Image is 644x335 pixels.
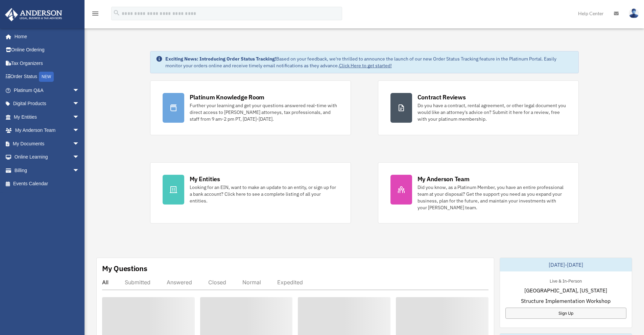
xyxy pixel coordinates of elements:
[629,8,639,18] img: User Pic
[91,9,99,18] i: menu
[500,258,632,271] div: [DATE]-[DATE]
[418,93,466,101] div: Contract Reviews
[165,56,276,62] strong: Exciting News: Introducing Order Status Tracking!
[73,124,86,138] span: arrow_drop_down
[378,162,579,223] a: My Anderson Team Did you know, as a Platinum Member, you have an entire professional team at your...
[73,97,86,111] span: arrow_drop_down
[113,9,120,17] i: search
[73,110,86,124] span: arrow_drop_down
[190,93,265,101] div: Platinum Knowledge Room
[73,164,86,177] span: arrow_drop_down
[190,175,220,183] div: My Entities
[5,70,90,84] a: Order StatusNEW
[5,97,90,111] a: Digital Productsarrow_drop_down
[277,279,303,286] div: Expedited
[524,286,607,294] span: [GEOGRAPHIC_DATA], [US_STATE]
[5,110,90,124] a: My Entitiesarrow_drop_down
[5,83,90,97] a: Platinum Q&Aarrow_drop_down
[165,55,573,69] div: Based on your feedback, we're thrilled to announce the launch of our new Order Status Tracking fe...
[190,184,338,204] div: Looking for an EIN, want to make an update to an entity, or sign up for a bank account? Click her...
[91,12,99,18] a: menu
[544,277,587,284] div: Live & In-Person
[418,102,566,122] div: Do you have a contract, rental agreement, or other legal document you would like an attorney's ad...
[505,308,626,319] a: Sign Up
[339,63,392,69] a: Click Here to get started!
[150,80,351,135] a: Platinum Knowledge Room Further your learning and get your questions answered real-time with dire...
[150,162,351,223] a: My Entities Looking for an EIN, want to make an update to an entity, or sign up for a bank accoun...
[5,30,86,43] a: Home
[102,279,109,286] div: All
[378,80,579,135] a: Contract Reviews Do you have a contract, rental agreement, or other legal document you would like...
[73,150,86,164] span: arrow_drop_down
[242,279,261,286] div: Normal
[5,150,90,164] a: Online Learningarrow_drop_down
[73,83,86,97] span: arrow_drop_down
[418,184,566,211] div: Did you know, as a Platinum Member, you have an entire professional team at your disposal? Get th...
[5,56,90,70] a: Tax Organizers
[73,137,86,151] span: arrow_drop_down
[39,72,54,82] div: NEW
[167,279,192,286] div: Answered
[5,43,90,57] a: Online Ordering
[5,164,90,177] a: Billingarrow_drop_down
[5,137,90,150] a: My Documentsarrow_drop_down
[5,124,90,137] a: My Anderson Teamarrow_drop_down
[5,177,90,191] a: Events Calendar
[190,102,338,122] div: Further your learning and get your questions answered real-time with direct access to [PERSON_NAM...
[125,279,150,286] div: Submitted
[3,8,64,21] img: Anderson Advisors Platinum Portal
[102,263,147,273] div: My Questions
[418,175,470,183] div: My Anderson Team
[208,279,226,286] div: Closed
[521,297,611,305] span: Structure Implementation Workshop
